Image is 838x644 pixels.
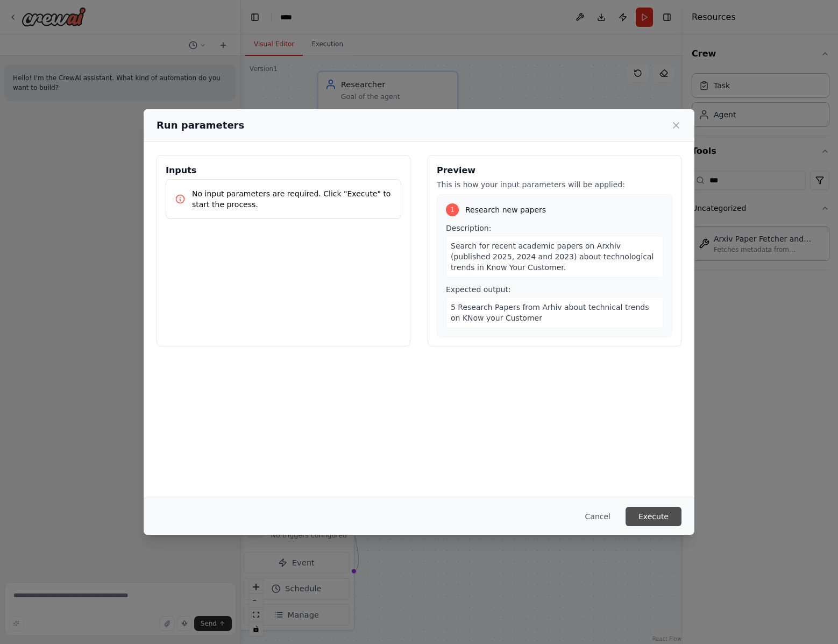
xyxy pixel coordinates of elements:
p: No input parameters are required. Click "Execute" to start the process. [192,188,392,210]
button: Execute [626,507,681,526]
p: This is how your input parameters will be applied: [437,179,672,190]
span: Description: [446,224,491,232]
div: 1 [446,203,459,216]
h3: Inputs [166,164,401,177]
span: 5 Research Papers from Arhiv about technical trends on KNow your Customer [451,303,649,322]
h3: Preview [437,164,672,177]
span: Search for recent academic papers on Arxhiv (published 2025, 2024 and 2023) about technological t... [451,242,654,272]
button: Cancel [577,507,619,526]
span: Research new papers [465,204,546,215]
span: Expected output: [446,285,511,294]
h2: Run parameters [157,118,244,133]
